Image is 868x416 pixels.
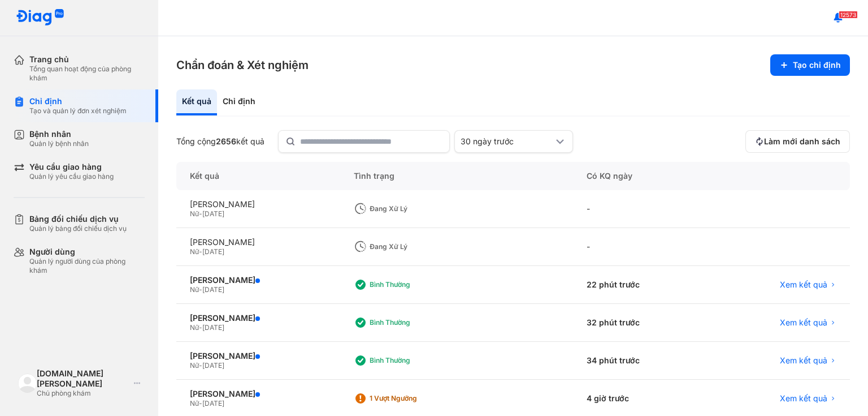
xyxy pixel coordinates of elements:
div: Yêu cầu giao hàng [29,162,114,172]
div: 34 phút trước [573,342,709,380]
span: Nữ [190,285,199,294]
span: Nữ [190,323,199,332]
div: Chủ phòng khám [37,389,129,398]
span: [DATE] [202,209,224,218]
span: Xem kết quả [780,355,827,366]
div: Quản lý bảng đối chiếu dịch vụ [29,224,127,233]
span: Nữ [190,247,199,256]
div: - [573,228,709,266]
div: Quản lý người dùng của phòng khám [29,257,145,275]
div: Tạo và quản lý đơn xét nghiệm [29,106,127,115]
div: Bình thường [370,318,460,327]
div: [PERSON_NAME] [190,199,327,209]
span: - [199,247,202,256]
span: - [199,399,202,408]
div: [PERSON_NAME] [190,313,327,323]
div: [DOMAIN_NAME] [PERSON_NAME] [37,368,129,389]
div: Có KQ ngày [573,162,709,190]
span: - [199,361,202,370]
div: [PERSON_NAME] [190,275,327,285]
div: Bình thường [370,280,460,289]
div: Quản lý bệnh nhân [29,139,89,148]
div: Bảng đối chiếu dịch vụ [29,214,127,224]
button: Tạo chỉ định [770,54,850,76]
img: logo [16,9,64,27]
div: Người dùng [29,247,145,257]
span: Xem kết quả [780,318,827,328]
span: Nữ [190,361,199,370]
div: [PERSON_NAME] [190,237,327,247]
div: 32 phút trước [573,304,709,342]
span: - [199,323,202,332]
span: Xem kết quả [780,393,827,404]
div: - [573,190,709,228]
div: Tình trạng [340,162,573,190]
span: Làm mới danh sách [764,136,840,147]
span: Nữ [190,209,199,218]
span: 2656 [216,136,236,146]
div: Trang chủ [29,54,145,65]
div: Tổng quan hoạt động của phòng khám [29,65,145,83]
div: Chỉ định [29,96,127,106]
div: Chỉ định [217,89,261,115]
div: [PERSON_NAME] [190,389,327,399]
div: Kết quả [176,89,217,115]
div: 22 phút trước [573,266,709,304]
div: Bình thường [370,356,460,365]
span: [DATE] [202,285,224,294]
div: Bệnh nhân [29,129,89,139]
span: Nữ [190,399,199,408]
h3: Chẩn đoán & Xét nghiệm [176,57,309,73]
span: [DATE] [202,323,224,332]
div: Tổng cộng kết quả [176,136,264,147]
span: - [199,209,202,218]
div: Kết quả [176,162,340,190]
span: - [199,285,202,294]
div: Quản lý yêu cầu giao hàng [29,172,114,181]
span: Xem kết quả [780,280,827,290]
img: logo [18,374,37,392]
div: 30 ngày trước [461,136,553,147]
div: Đang xử lý [370,242,460,251]
div: [PERSON_NAME] [190,351,327,361]
div: Đang xử lý [370,204,460,213]
span: [DATE] [202,399,224,408]
span: [DATE] [202,247,224,256]
button: Làm mới danh sách [745,130,850,153]
span: 12573 [839,11,858,19]
div: 1 Vượt ngưỡng [370,394,460,403]
span: [DATE] [202,361,224,370]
